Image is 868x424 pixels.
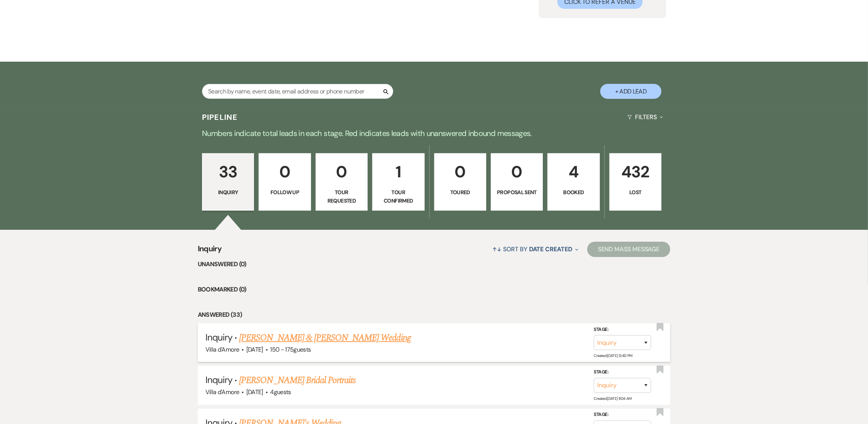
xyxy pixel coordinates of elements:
input: Search by name, event date, email address or phone number [202,84,393,99]
span: Created: [DATE] 11:04 AM [594,396,631,401]
p: 1 [377,159,419,185]
li: Bookmarked (0) [198,285,671,295]
p: Follow Up [264,188,306,196]
label: Stage: [594,368,651,377]
button: Sort By Date Created [489,239,581,259]
a: 33Inquiry [202,153,254,211]
p: Tour Requested [321,188,363,205]
p: Booked [552,188,594,196]
span: Inquiry [205,374,232,386]
label: Stage: [594,411,651,419]
span: [DATE] [246,388,263,396]
button: + Add Lead [600,84,661,99]
button: Send Mass Message [587,242,671,257]
p: 4 [552,159,594,185]
span: 150 - 175 guests [270,345,311,354]
h3: Pipeline [202,112,238,123]
p: Toured [439,188,481,196]
a: 4Booked [547,153,599,211]
a: 432Lost [609,153,661,211]
span: Inquiry [205,331,232,343]
p: Proposal Sent [496,188,538,196]
p: 33 [207,159,249,185]
p: 432 [614,159,656,185]
a: [PERSON_NAME] Bridal Portraits [239,373,356,387]
span: Villa d'Amore [205,388,239,396]
a: [PERSON_NAME] & [PERSON_NAME] Wedding [239,331,410,345]
span: Created: [DATE] 12:40 PM [594,353,632,358]
p: 0 [321,159,363,185]
span: Villa d'Amore [205,345,239,354]
p: Inquiry [207,188,249,196]
p: Lost [614,188,656,196]
a: 0Tour Requested [316,153,368,211]
span: Date Created [529,245,572,253]
li: Unanswered (0) [198,259,671,269]
p: Tour Confirmed [377,188,419,205]
a: 0Follow Up [259,153,311,211]
p: 0 [439,159,481,185]
span: 4 guests [270,388,291,396]
span: Inquiry [198,243,222,259]
span: [DATE] [246,345,263,354]
p: 0 [496,159,538,185]
a: 1Tour Confirmed [372,153,424,211]
p: 0 [264,159,306,185]
a: 0Toured [434,153,486,211]
a: 0Proposal Sent [491,153,543,211]
span: ↑↓ [492,245,502,253]
button: Filters [624,107,666,127]
label: Stage: [594,326,651,334]
p: Numbers indicate total leads in each stage. Red indicates leads with unanswered inbound messages. [159,127,710,139]
li: Answered (33) [198,310,671,320]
